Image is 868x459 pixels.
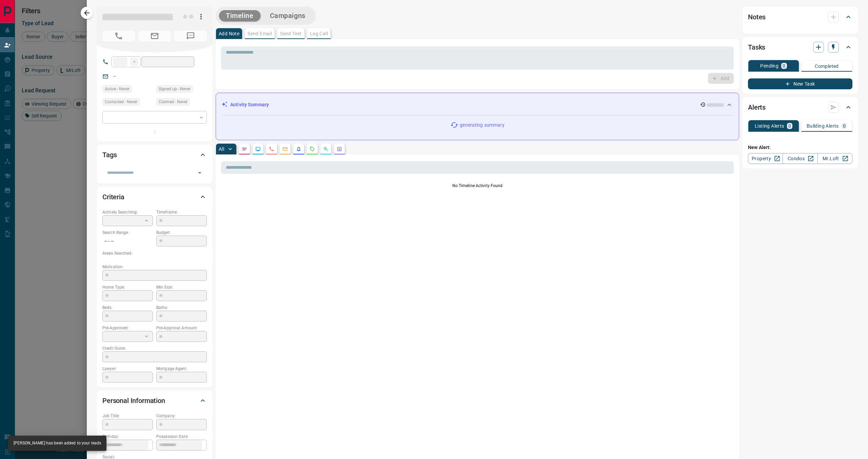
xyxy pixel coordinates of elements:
svg: Opportunities [323,146,329,152]
p: Company: [156,413,207,419]
div: Criteria [102,189,207,205]
p: Job Title: [102,413,153,419]
div: Tags [102,147,207,163]
span: Claimed - Never [159,98,188,105]
p: Actively Searching: [102,209,153,215]
div: Personal Information [102,392,207,409]
div: [PERSON_NAME] has been added to your leads [14,438,101,449]
p: Baths: [156,305,207,311]
p: Completed [815,64,839,69]
p: Search Range: [102,229,153,236]
a: -- [113,73,116,79]
a: Mr.Loft [817,153,852,164]
span: Contacted - Never [105,98,137,105]
p: Areas Searched: [102,250,207,256]
p: 0 [788,124,791,128]
span: No Number [174,31,207,41]
h2: Tasks [748,42,765,53]
p: Activity Summary [230,101,269,108]
button: New Task [748,78,852,89]
h2: Tags [102,149,117,160]
p: generating summary [460,122,504,129]
p: All [219,147,224,151]
div: Notes [748,9,852,25]
h2: Notes [748,12,766,22]
svg: Calls [269,146,274,152]
div: Tasks [748,39,852,55]
p: Mortgage Agent: [156,366,207,372]
button: Timeline [219,10,260,21]
p: No Timeline Activity Found [221,183,734,189]
h2: Alerts [748,102,766,113]
button: Campaigns [263,10,312,21]
span: Signed up - Never [159,86,191,92]
svg: Agent Actions [337,146,342,152]
p: Beds: [102,305,153,311]
p: -- - -- [102,236,153,247]
svg: Listing Alerts [296,146,301,152]
p: Add Note [219,31,239,36]
p: Timeframe: [156,209,207,215]
a: Condos [783,153,817,164]
p: Min Size: [156,284,207,290]
div: Activity Summary [221,98,733,111]
svg: Requests [310,146,315,152]
p: Lawyer: [102,366,153,372]
p: Credit Score: [102,345,207,351]
span: No Email [138,31,171,41]
svg: Notes [242,146,247,152]
p: Pre-Approval Amount: [156,325,207,331]
svg: Emails [282,146,288,152]
p: Possession Date: [156,434,207,440]
p: Building Alerts [807,124,839,128]
span: No Number [102,31,135,41]
p: Listing Alerts [755,124,784,128]
p: New Alert: [748,144,852,151]
p: Pending [760,63,778,68]
div: Alerts [748,99,852,115]
svg: Lead Browsing Activity [255,146,261,152]
p: Budget: [156,229,207,236]
p: Home Type: [102,284,153,290]
h2: Personal Information [102,395,165,406]
p: 0 [843,124,846,128]
p: Birthday: [102,434,153,440]
h2: Criteria [102,191,124,202]
p: Pre-Approved: [102,325,153,331]
a: Property [748,153,783,164]
button: Open [195,168,204,178]
p: Motivation: [102,264,207,270]
span: Active - Never [105,86,130,92]
p: 0 [783,63,785,68]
